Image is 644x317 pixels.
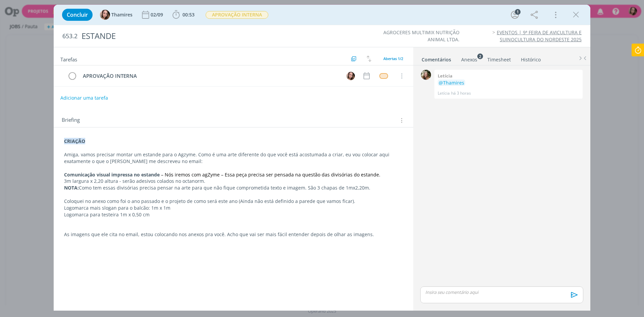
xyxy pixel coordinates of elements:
strong: NOTA: [64,184,79,191]
div: ESTANDE [79,28,363,44]
strong: CRIAÇÃO [64,138,85,144]
span: Thamires [111,12,132,17]
div: 02/09 [151,12,164,17]
p: As imagens que ele cita no email, estou colocando nos anexos pra você. Acho que vai ser mais fáci... [64,231,403,238]
button: Adicionar uma tarefa [60,92,108,104]
span: Tarefas [60,55,77,63]
p: Logomarca mais slogan para o balcão: 1m x 1m [64,205,403,211]
div: dialog [54,5,590,311]
div: 1 [515,9,521,15]
a: AGROCERES MULTIMIX NUTRIÇÃO ANIMAL LTDA. [383,29,460,42]
a: Comentários [421,53,451,63]
button: 1 [509,9,520,20]
button: T [345,71,356,81]
p: Letícia [438,90,450,96]
a: Timesheet [487,53,511,63]
span: Briefing [62,116,80,125]
span: há 3 horas [451,90,471,96]
p: Como tem essas divisórias precisa pensar na arte para que não fique comprometida texto e imagem. ... [64,184,403,191]
span: Abertas 1/2 [383,56,403,61]
span: Concluir [67,12,88,17]
p: Coloquei no anexo como foi o ano passado e o projeto de como será este ano (Ainda não está defini... [64,198,403,205]
button: TThamires [100,10,132,20]
p: Logomarca para testeira 1m x 0,50 cm [64,211,403,218]
strong: Comunicação visual impressa no estande [64,171,160,178]
img: T [100,10,110,20]
span: 00:53 [182,11,195,18]
button: APROVAÇÃO INTERNA [205,11,269,19]
img: arrow-down-up.svg [367,56,371,62]
div: Anexos [461,56,477,63]
span: – Nós iremos com agZyme – Essa peça precisa ser pensada na questão das divisórias do estande. [161,171,380,178]
div: APROVAÇÃO INTERNA [80,72,340,80]
a: EVENTOS | 9ª FEIRA DE AVICULTURA E SUINOCULTURA DO NORDESTE 2025 [497,29,582,42]
span: 653.2 [62,33,77,40]
p: Amiga, vamos precisar montar um estande para o Agzyme. Como é uma arte diferente do que você está... [64,151,403,165]
img: L [421,70,431,80]
sup: 2 [477,53,483,59]
span: @Thamires [439,80,464,86]
button: Concluir [62,9,93,21]
span: APROVAÇÃO INTERNA [206,11,268,19]
p: 3m largura x 2,20 altura - serão adesivos colados no octanorm. [64,178,403,184]
button: 00:53 [171,9,196,20]
b: Letícia [438,73,452,79]
a: Histórico [521,53,541,63]
img: T [346,72,355,80]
